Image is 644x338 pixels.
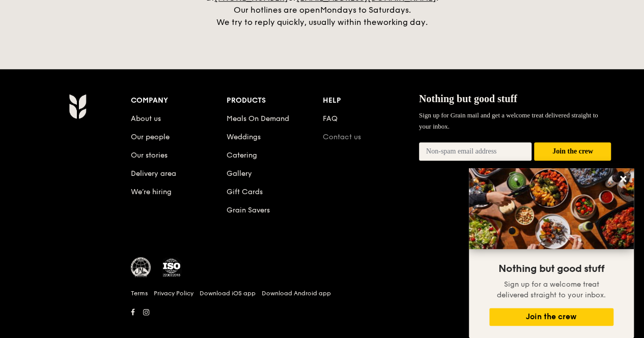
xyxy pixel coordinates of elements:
[320,5,411,15] span: Mondays to Saturdays.
[615,171,631,187] button: Close
[227,94,323,108] div: Products
[469,168,634,249] img: DSC07876-Edit02-Large.jpeg
[489,308,613,326] button: Join the crew
[131,169,176,178] a: Delivery area
[131,289,148,297] a: Terms
[419,111,598,130] span: Sign up for Grain mail and get a welcome treat delivered straight to your inbox.
[227,206,270,214] a: Grain Savers
[419,142,532,161] input: Non-spam email address
[200,289,256,297] a: Download iOS app
[227,151,257,160] a: Catering
[534,142,611,161] button: Join the crew
[69,94,87,119] img: AYc88T3wAAAABJRU5ErkJggg==
[227,169,252,178] a: Gallery
[498,263,604,275] span: Nothing but good stuff
[227,114,289,123] a: Meals On Demand
[131,257,151,278] img: MUIS Halal Certified
[131,94,227,108] div: Company
[227,133,261,141] a: Weddings
[377,17,428,27] span: working day.
[131,188,172,196] a: We’re hiring
[323,94,419,108] div: Help
[323,133,361,141] a: Contact us
[419,93,517,104] span: Nothing but good stuff
[323,114,338,123] a: FAQ
[29,319,615,327] h6: Revision
[131,114,161,123] a: About us
[131,133,170,141] a: Our people
[262,289,331,297] a: Download Android app
[497,280,606,299] span: Sign up for a welcome treat delivered straight to your inbox.
[161,257,182,278] img: ISO Certified
[154,289,193,297] a: Privacy Policy
[131,151,167,160] a: Our stories
[227,188,263,196] a: Gift Cards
